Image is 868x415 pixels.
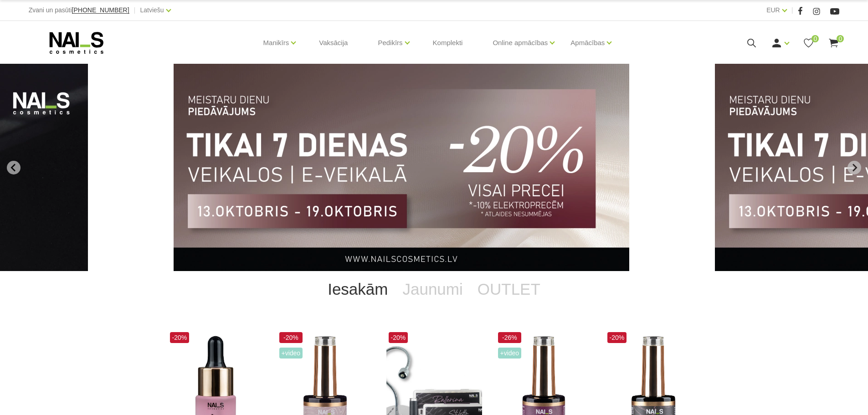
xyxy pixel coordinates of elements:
[803,37,814,49] a: 0
[134,5,136,16] span: |
[7,161,21,174] button: Go to last slide
[607,332,627,343] span: -20%
[812,35,819,42] span: 0
[766,5,780,15] a: EUR
[498,332,522,343] span: -26%
[470,271,548,307] a: OUTLET
[389,332,408,343] span: -20%
[320,271,395,307] a: Iesakām
[570,25,605,61] a: Apmācības
[426,21,470,65] a: Komplekti
[395,271,470,307] a: Jaunumi
[791,5,793,16] span: |
[847,161,861,174] button: Next slide
[498,348,522,359] span: +Video
[837,35,844,42] span: 0
[378,25,402,61] a: Pedikīrs
[828,37,839,49] a: 0
[140,5,164,15] a: Latviešu
[493,25,548,61] a: Online apmācības
[263,25,289,61] a: Manikīrs
[170,332,190,343] span: -20%
[72,7,129,14] a: [PHONE_NUMBER]
[279,332,303,343] span: -20%
[279,348,303,359] span: +Video
[174,64,694,271] li: 1 of 11
[312,21,355,65] a: Vaksācija
[29,5,129,16] div: Zvani un pasūti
